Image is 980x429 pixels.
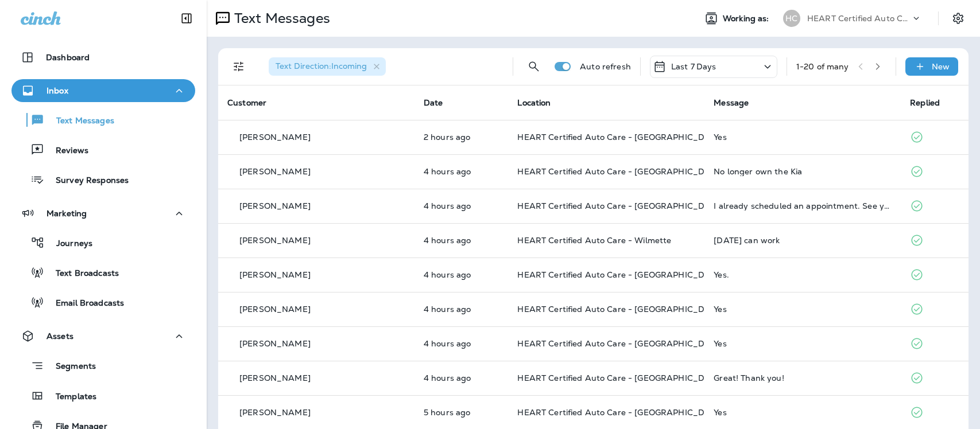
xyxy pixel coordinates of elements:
p: Last 7 Days [671,62,716,71]
button: Survey Responses [11,167,195,192]
span: Date [424,97,443,108]
span: HEART Certified Auto Care - Wilmette [517,235,671,245]
p: Text Messages [230,10,330,27]
p: Segments [44,361,96,373]
p: Aug 14, 2025 10:33 AM [424,270,499,279]
p: Assets [47,331,73,341]
p: Aug 14, 2025 10:41 AM [424,236,499,245]
div: Yes [714,305,892,314]
p: [PERSON_NAME] [239,408,311,417]
div: Yes. [714,270,892,279]
span: HEART Certified Auto Care - [GEOGRAPHIC_DATA] [517,166,723,177]
p: [PERSON_NAME] [239,132,311,142]
p: [PERSON_NAME] [239,201,311,210]
span: HEART Certified Auto Care - [GEOGRAPHIC_DATA] [517,270,723,280]
p: Templates [44,392,96,403]
button: Text Messages [11,108,195,132]
button: Assets [11,325,195,348]
p: Aug 14, 2025 10:48 AM [424,167,499,176]
p: Aug 14, 2025 10:11 AM [424,339,499,348]
span: Text Direction : Incoming [276,61,367,71]
p: HEART Certified Auto Care [807,14,911,23]
p: Auto refresh [580,62,631,71]
p: Aug 14, 2025 10:43 AM [424,201,499,210]
div: Friday can work [714,236,892,245]
div: 1 - 20 of many [796,62,849,71]
p: Email Broadcasts [44,298,124,309]
p: Dashboard [46,53,90,62]
span: HEART Certified Auto Care - [GEOGRAPHIC_DATA] [517,132,723,142]
p: Inbox [47,86,68,95]
button: Search Messages [522,55,545,78]
button: Email Broadcasts [11,290,195,314]
div: Yes [714,408,892,417]
p: [PERSON_NAME] [239,270,311,279]
button: Filters [227,55,250,78]
button: Settings [948,8,969,29]
span: HEART Certified Auto Care - [GEOGRAPHIC_DATA] [517,373,723,383]
div: No longer own the Kia [714,167,892,176]
p: [PERSON_NAME] [239,373,311,383]
p: [PERSON_NAME] [239,305,311,314]
span: Replied [910,97,940,108]
button: Journeys [11,231,195,255]
button: Dashboard [11,46,195,69]
p: Journeys [45,239,92,249]
p: [PERSON_NAME] [239,236,311,245]
button: Segments [11,353,195,378]
p: Survey Responses [44,175,129,186]
span: HEART Certified Auto Care - [GEOGRAPHIC_DATA] [517,338,723,349]
p: Marketing [47,209,87,218]
button: Inbox [11,79,195,102]
div: Great! Thank you! [714,373,892,383]
p: [PERSON_NAME] [239,167,311,176]
span: Message [714,97,749,108]
button: Reviews [11,138,195,162]
span: HEART Certified Auto Care - [GEOGRAPHIC_DATA] [517,201,723,211]
p: Text Broadcasts [44,268,119,279]
span: Working as: [723,14,772,24]
button: Text Broadcasts [11,260,195,284]
div: Yes [714,339,892,348]
div: Text Direction:Incoming [269,57,386,76]
button: Collapse Sidebar [171,7,203,30]
span: Customer [227,97,266,108]
div: Yes [714,132,892,142]
p: Aug 14, 2025 10:21 AM [424,305,499,314]
span: Location [517,97,551,108]
p: Aug 14, 2025 09:41 AM [424,408,499,417]
p: New [932,62,950,71]
p: Aug 14, 2025 09:56 AM [424,373,499,383]
button: Templates [11,384,195,408]
div: HC [783,10,800,27]
button: Marketing [11,202,195,225]
p: Aug 14, 2025 12:14 PM [424,132,499,142]
span: HEART Certified Auto Care - [GEOGRAPHIC_DATA] [517,407,723,418]
span: HEART Certified Auto Care - [GEOGRAPHIC_DATA] [517,304,723,314]
p: Reviews [44,146,88,157]
div: I already scheduled an appointment. See you 8/21. [714,201,892,210]
p: [PERSON_NAME] [239,339,311,348]
p: Text Messages [45,116,114,127]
